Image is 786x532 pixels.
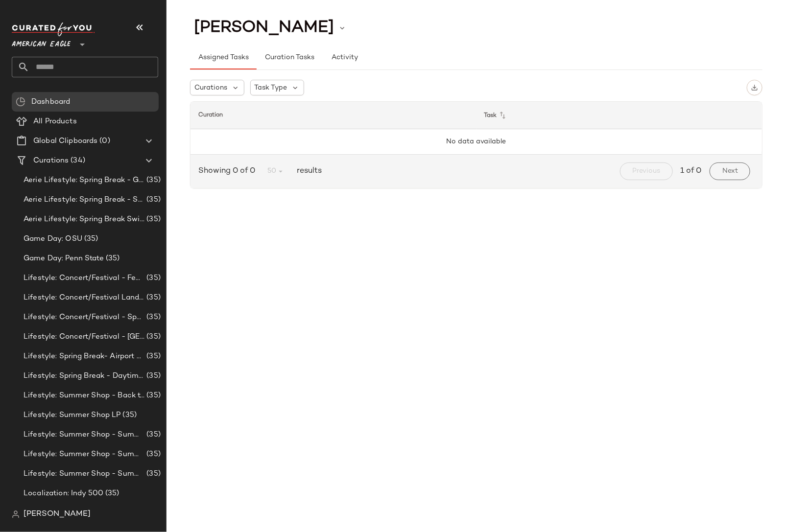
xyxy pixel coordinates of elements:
span: Lifestyle: Concert/Festival - Sporty [24,312,144,323]
span: Lifestyle: Summer Shop - Summer Abroad [24,429,144,440]
span: (35) [144,312,161,323]
span: 1 of 0 [681,165,702,177]
span: (35) [144,331,161,343]
span: [PERSON_NAME] [194,19,334,37]
span: [PERSON_NAME] [24,509,91,520]
span: Curations [33,155,69,166]
span: (35) [144,273,161,284]
span: (35) [144,370,161,382]
span: (35) [144,390,161,401]
span: Game Day: Penn State [24,253,104,264]
img: svg%3e [751,84,758,91]
span: Global Clipboards [33,136,97,147]
span: American Eagle [12,33,71,51]
span: Aerie Lifestyle: Spring Break - Girly/Femme [24,175,144,186]
span: Lifestyle: Spring Break- Airport Style [24,351,144,362]
span: Localization: Indy 500 [24,488,103,499]
img: svg%3e [16,97,25,107]
span: (35) [121,410,137,421]
span: Showing 0 of 0 [198,165,259,177]
span: Aerie Lifestyle: Spring Break - Sporty [24,194,144,206]
span: (35) [144,468,161,480]
span: Lifestyle: Summer Shop LP [24,410,121,421]
span: (35) [144,351,161,362]
span: (35) [82,233,98,245]
td: No data available [191,129,762,155]
span: Lifestyle: Concert/Festival - Femme [24,273,144,284]
th: Curation [191,102,476,129]
span: Game Day: OSU [24,233,82,245]
span: (35) [104,253,120,264]
img: svg%3e [12,510,20,518]
span: Activity [331,54,358,62]
span: (35) [103,488,119,499]
span: Dashboard [31,96,70,108]
img: cfy_white_logo.C9jOOHJF.svg [12,23,95,36]
span: Curations [194,83,227,93]
button: Next [710,162,750,180]
span: Aerie Lifestyle: Spring Break Swimsuits Landing Page [24,214,144,225]
th: Task [476,102,762,129]
span: Lifestyle: Concert/Festival Landing Page [24,292,144,303]
span: Lifestyle: Summer Shop - Summer Study Sessions [24,468,144,480]
span: Assigned Tasks [198,54,249,62]
span: All Products [33,116,77,127]
span: (0) [97,136,110,147]
span: (35) [144,429,161,440]
span: results [293,165,322,177]
span: (35) [144,194,161,206]
span: (34) [69,155,85,166]
span: Lifestyle: Summer Shop - Summer Internship [24,449,144,460]
span: Lifestyle: Summer Shop - Back to School Essentials [24,390,144,401]
span: (35) [144,449,161,460]
span: Task Type [255,83,287,93]
span: (35) [144,292,161,303]
span: Lifestyle: Concert/Festival - [GEOGRAPHIC_DATA] [24,331,144,343]
span: Lifestyle: Spring Break - Daytime Casual [24,370,144,382]
span: (35) [144,214,161,225]
span: (35) [144,175,161,186]
span: Next [722,167,738,175]
span: Curation Tasks [264,54,314,62]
